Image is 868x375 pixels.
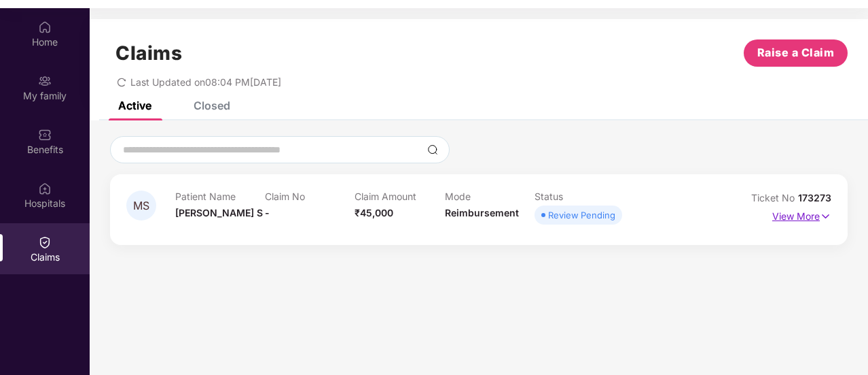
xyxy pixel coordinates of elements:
img: svg+xml;base64,PHN2ZyBpZD0iSG9tZSIgeG1sbnM9Imh0dHA6Ly93d3cudzMub3JnLzIwMDAvc3ZnIiB3aWR0aD0iMjAiIG... [38,20,52,34]
div: Review Pending [548,208,615,222]
span: MS [133,200,149,212]
div: Active [118,99,151,112]
p: Patient Name [175,191,265,202]
img: svg+xml;base64,PHN2ZyB3aWR0aD0iMjAiIGhlaWdodD0iMjAiIHZpZXdCb3g9IjAgMCAyMCAyMCIgZmlsbD0ibm9uZSIgeG... [38,74,52,88]
span: 173273 [798,192,831,203]
img: svg+xml;base64,PHN2ZyBpZD0iQ2xhaW0iIHhtbG5zPSJodHRwOi8vd3d3LnczLm9yZy8yMDAwL3N2ZyIgd2lkdGg9IjIwIi... [38,235,52,249]
span: Ticket No [751,192,798,203]
span: Raise a Claim [757,44,835,61]
button: Raise a Claim [744,39,848,67]
img: svg+xml;base64,PHN2ZyBpZD0iSG9zcGl0YWxzIiB4bWxucz0iaHR0cDovL3d3dy53My5vcmcvMjAwMC9zdmciIHdpZHRoPS... [38,182,52,195]
span: redo [117,76,126,88]
img: svg+xml;base64,PHN2ZyBpZD0iQmVuZWZpdHMiIHhtbG5zPSJodHRwOi8vd3d3LnczLm9yZy8yMDAwL3N2ZyIgd2lkdGg9Ij... [38,128,52,142]
div: Closed [194,99,230,112]
span: Last Updated on 08:04 PM[DATE] [130,76,281,88]
span: [PERSON_NAME] S [175,207,263,218]
h1: Claims [115,42,182,65]
p: Status [535,191,624,202]
img: svg+xml;base64,PHN2ZyB4bWxucz0iaHR0cDovL3d3dy53My5vcmcvMjAwMC9zdmciIHdpZHRoPSIxNyIgaGVpZ2h0PSIxNy... [820,209,831,224]
p: Claim Amount [355,191,444,202]
img: svg+xml;base64,PHN2ZyBpZD0iU2VhcmNoLTMyeDMyIiB4bWxucz0iaHR0cDovL3d3dy53My5vcmcvMjAwMC9zdmciIHdpZH... [427,144,438,155]
p: Mode [445,191,535,202]
span: ₹45,000 [355,207,393,218]
p: Claim No [265,191,355,202]
span: Reimbursement [445,207,519,218]
span: - [265,207,270,218]
p: View More [772,206,831,224]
